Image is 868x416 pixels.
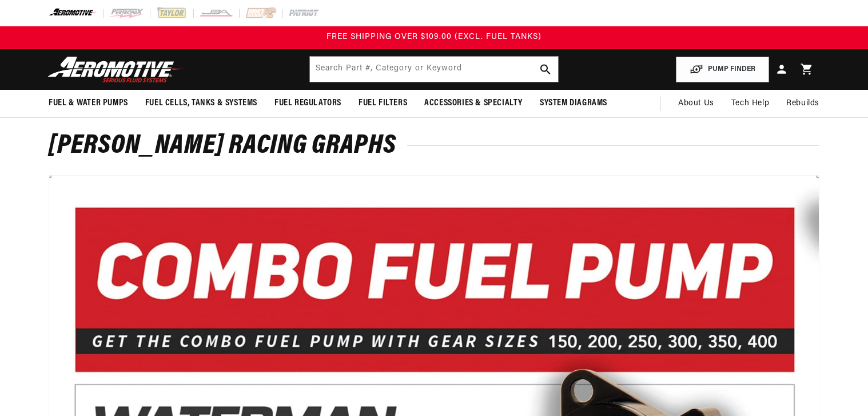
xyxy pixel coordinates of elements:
summary: Rebuilds [778,90,828,117]
summary: Fuel Cells, Tanks & Systems [137,90,266,117]
summary: System Diagrams [531,90,616,117]
span: Fuel Cells, Tanks & Systems [145,97,257,109]
span: Fuel & Water Pumps [49,97,128,109]
span: Accessories & Specialty [424,97,523,109]
summary: Fuel Filters [350,90,416,117]
span: Tech Help [731,97,769,110]
summary: Accessories & Specialty [416,90,531,117]
summary: Fuel Regulators [266,90,350,117]
span: Fuel Regulators [274,97,341,109]
span: Rebuilds [786,97,819,110]
summary: Fuel & Water Pumps [40,90,137,117]
span: About Us [678,99,714,108]
input: Search by Part Number, Category or Keyword [310,57,558,82]
span: Fuel Filters [359,97,407,109]
img: Aeromotive [45,56,188,83]
a: About Us [670,90,723,117]
button: search button [533,57,558,82]
span: System Diagrams [540,97,607,109]
summary: Tech Help [723,90,778,117]
h2: [PERSON_NAME] Racing Graphs [49,134,819,158]
span: FREE SHIPPING OVER $109.00 (EXCL. FUEL TANKS) [327,33,541,41]
button: PUMP FINDER [676,57,769,82]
